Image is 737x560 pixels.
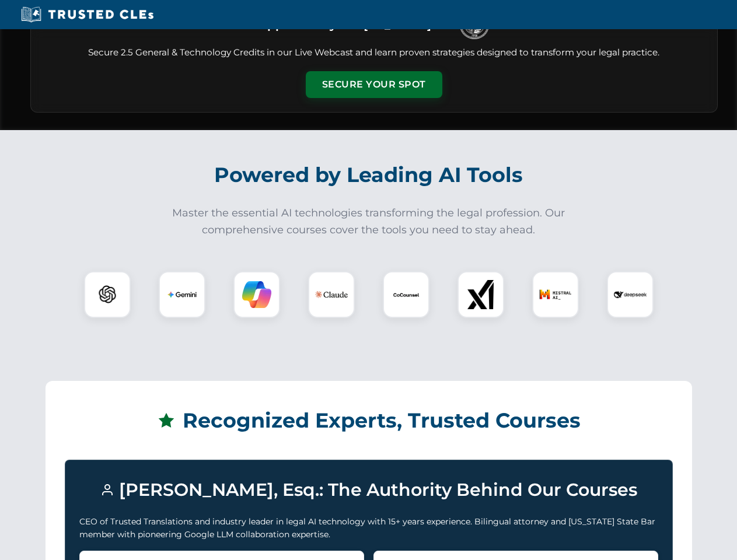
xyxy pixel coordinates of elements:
[167,280,197,309] img: Gemini Logo
[165,205,573,239] p: Master the essential AI technologies transforming the legal profession. Our comprehensive courses...
[84,271,131,318] div: ChatGPT
[233,271,280,318] div: Copilot
[18,6,157,23] img: Trusted CLEs
[315,278,348,311] img: Claude Logo
[392,280,421,309] img: CoCounsel Logo
[45,46,703,60] p: Secure 2.5 General & Technology Credits in our Live Webcast and learn proven strategies designed ...
[614,278,647,311] img: DeepSeek Logo
[306,71,442,98] button: Secure Your Spot
[79,515,658,541] p: CEO of Trusted Translations and industry leader in legal AI technology with 15+ years experience....
[457,271,504,318] div: xAI
[65,400,673,441] h2: Recognized Experts, Trusted Courses
[607,271,654,318] div: DeepSeek
[90,278,124,311] img: ChatGPT Logo
[308,271,355,318] div: Claude
[46,155,692,195] h2: Powered by Leading AI Tools
[159,271,205,318] div: Gemini
[466,280,495,309] img: xAI Logo
[79,474,658,506] h3: [PERSON_NAME], Esq.: The Authority Behind Our Courses
[539,278,572,311] img: Mistral AI Logo
[242,280,271,309] img: Copilot Logo
[383,271,429,318] div: CoCounsel
[532,271,579,318] div: Mistral AI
